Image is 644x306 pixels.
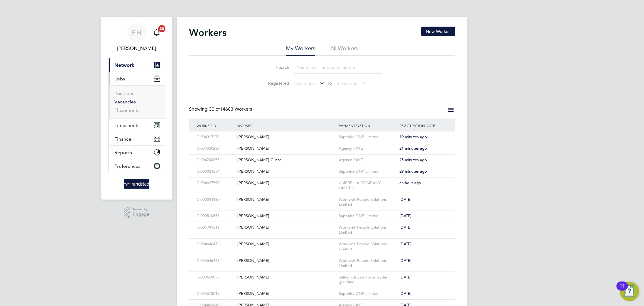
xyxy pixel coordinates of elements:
div: C-004700655 [195,155,236,166]
span: Preferences [115,163,141,169]
div: Workwell People Solutions Limited [337,255,398,272]
span: Select date [337,81,359,86]
span: [DATE] [399,241,412,246]
a: Vacancies [115,99,136,105]
span: 25 minutes ago [399,157,427,162]
a: C-004646473[PERSON_NAME]Workwell People Solutions Limited[DATE] [195,238,449,243]
button: New Worker [421,27,455,36]
div: C-000041880 [195,194,236,205]
div: [PERSON_NAME] [236,132,337,143]
div: Worker [236,119,337,132]
div: [PERSON_NAME] [236,239,337,250]
label: Search [262,65,290,70]
div: [PERSON_NAME] [236,166,337,177]
div: C-000669038 [195,272,236,283]
div: [PERSON_NAME] [236,222,337,233]
button: Network [109,58,165,72]
a: C-000669038[PERSON_NAME]Self-employed - Sole trader (pending)[DATE] [195,272,449,277]
span: 21 minutes ago [399,146,427,151]
span: [DATE] [399,275,412,280]
div: C-004612019 [195,288,236,299]
div: [PERSON_NAME] [236,194,337,205]
div: [PERSON_NAME] [236,177,337,189]
div: [PERSON_NAME] [236,255,337,266]
div: Worker ID [195,119,236,132]
a: C-004550239[PERSON_NAME]Agency PAYE21 minutes ago [195,143,449,148]
div: C-004646473 [195,239,236,250]
a: Powered byEngage [124,207,149,218]
div: Payment Option [337,119,398,132]
a: C-004697799[PERSON_NAME]UMBRELLA-COMPANY LIMITEDan hour ago [195,177,449,182]
a: C-001793319[PERSON_NAME]Workwell People Solutions Limited[DATE] [195,222,449,227]
input: Name, email or phone number [294,62,382,73]
div: Sapphire DNP Limited [337,288,398,299]
a: Positions [115,90,135,96]
div: Workwell People Solutions Limited [337,239,398,255]
span: 20 [158,25,165,32]
button: Jobs [109,72,165,85]
span: Emma Howells [108,45,165,52]
span: Timesheets [115,122,140,128]
a: C-004700655[PERSON_NAME] GuscaAgency PAYE25 minutes ago [195,154,449,159]
h2: Workers [189,27,227,39]
span: Powered by [133,207,149,212]
a: Go to home page [108,179,165,189]
div: Showing [189,106,254,112]
a: C-004401649[PERSON_NAME]Agency PAYE[DATE] [195,299,449,304]
span: EH [132,29,142,37]
div: Agency PAYE [337,155,398,166]
div: Registration Date [398,119,449,132]
a: Placements [115,107,140,113]
span: [DATE] [399,291,412,296]
span: Reports [115,150,132,155]
a: C-000041880[PERSON_NAME]Workwell People Solutions Limited[DATE] [195,194,449,199]
li: My Workers [286,45,315,56]
a: C-003510656[PERSON_NAME]Sapphire DNP Limited[DATE] [195,210,449,215]
div: [PERSON_NAME] [236,210,337,222]
button: Open Resource Center, 11 new notifications [620,282,639,301]
a: C-004317272[PERSON_NAME]Sapphire DNP Limited19 minutes ago [195,131,449,136]
a: EH[PERSON_NAME] [108,23,165,52]
div: Self-employed - Sole trader (pending) [337,272,398,288]
span: Finance [115,136,132,142]
span: Network [115,62,135,68]
div: Workwell People Solutions Limited [337,194,398,210]
div: Jobs [109,85,165,118]
div: C-004550239 [195,143,236,154]
nav: Main navigation [101,17,172,200]
button: Preferences [109,159,165,173]
div: C-004646448 [195,255,236,266]
span: Engage [133,212,149,217]
a: 20 [151,23,163,42]
div: C-004697799 [195,177,236,189]
a: C-003021634[PERSON_NAME]Sapphire DNP Limited29 minutes ago [195,166,449,171]
div: 11 [620,286,625,294]
label: Registered [262,80,290,86]
span: 14683 Workers [209,106,252,112]
button: Timesheets [109,119,165,132]
span: [DATE] [399,258,412,263]
div: C-004317272 [195,132,236,143]
div: Agency PAYE [337,143,398,154]
span: 30 of [209,106,220,112]
span: [DATE] [399,213,412,218]
span: To [326,79,334,87]
div: Sapphire DNP Limited [337,166,398,177]
div: [PERSON_NAME] [236,143,337,154]
div: Workwell People Solutions Limited [337,222,398,238]
a: C-004646448[PERSON_NAME]Workwell People Solutions Limited[DATE] [195,255,449,260]
span: Jobs [115,76,125,82]
div: C-003510656 [195,210,236,222]
span: 29 minutes ago [399,169,427,174]
button: Finance [109,132,165,145]
span: 19 minutes ago [399,134,427,139]
button: Reports [109,146,165,159]
span: Select date [295,81,316,86]
div: Sapphire DNP Limited [337,132,398,143]
div: [PERSON_NAME] [236,288,337,299]
div: C-003021634 [195,166,236,177]
span: [DATE] [399,225,412,230]
span: an hour ago [399,180,421,185]
div: Sapphire DNP Limited [337,210,398,222]
div: C-001793319 [195,222,236,233]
